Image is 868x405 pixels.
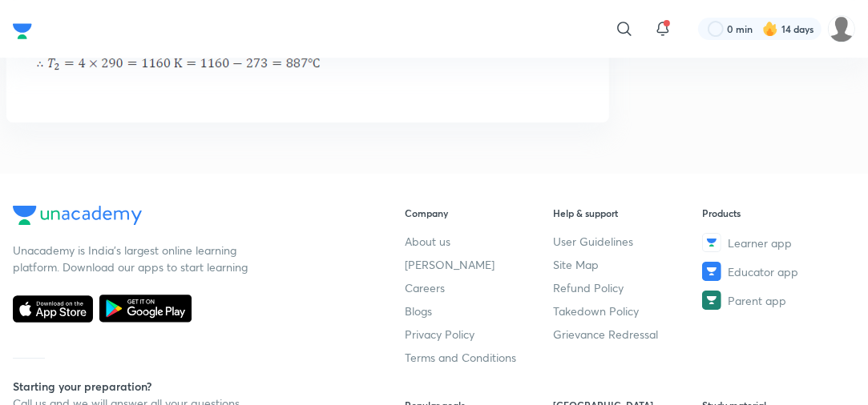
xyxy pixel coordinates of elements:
[702,206,850,220] h6: Products
[728,235,792,251] span: Learner app
[702,262,721,281] img: Educator app
[13,206,357,229] a: Company Logo
[553,256,701,273] a: Site Map
[13,19,32,43] img: Company Logo
[828,15,855,42] img: Nishi raghuwanshi
[702,233,850,252] a: Learner app
[553,206,701,220] h6: Help & support
[702,291,850,310] a: Parent app
[405,303,553,319] a: Blogs
[13,19,32,38] a: Company Logo
[405,326,553,343] a: Privacy Policy
[702,233,721,252] img: Learner app
[405,206,553,220] h6: Company
[13,242,253,275] p: Unacademy is India’s largest online learning platform. Download our apps to start learning
[553,233,701,250] a: User Guidelines
[728,292,786,309] span: Parent app
[762,21,778,37] img: streak
[702,262,850,281] a: Educator app
[405,256,553,273] a: [PERSON_NAME]
[728,263,798,280] span: Educator app
[13,378,357,395] h5: Starting your preparation?
[405,279,553,296] a: Careers
[553,326,701,343] a: Grievance Redressal
[405,279,445,296] span: Careers
[553,279,701,296] a: Refund Policy
[13,206,142,225] img: Company Logo
[553,303,701,319] a: Takedown Policy
[405,349,553,366] a: Terms and Conditions
[702,291,721,310] img: Parent app
[405,233,553,250] a: About us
